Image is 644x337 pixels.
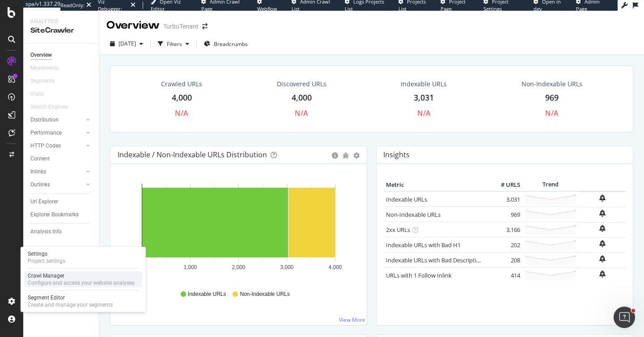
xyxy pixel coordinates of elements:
[240,291,289,298] span: Non-Indexable URLs
[30,115,59,125] div: Distribution
[24,293,142,309] a: Segment EditorCreate and manage your segments
[30,76,64,86] a: Segments
[28,279,135,286] div: Configure and access your website analyses
[163,22,199,31] div: TurboTenant
[30,210,79,219] div: Explorer Bookmarks
[545,108,559,118] div: N/A
[599,225,606,232] div: bell-plus
[353,152,360,159] div: gear
[30,154,93,164] a: Content
[30,227,62,236] div: Analysis Info
[30,167,46,177] div: Inlinks
[30,180,50,190] div: Outlinks
[386,271,452,279] a: URLs with 1 Follow Inlink
[30,102,76,112] a: Search Engines
[118,150,267,159] div: Indexable / Non-Indexable URLs Distribution
[280,264,293,270] text: 3,000
[106,18,160,33] div: Overview
[30,51,93,60] a: Overview
[202,23,208,29] div: arrow-right-arrow-left
[386,195,427,203] a: Indexable URLs
[60,2,85,9] div: ReadOnly:
[30,180,84,190] a: Outlinks
[339,316,365,324] a: View More
[417,108,431,118] div: N/A
[521,80,582,88] div: Non-Indexable URLs
[30,18,92,25] div: Analytics
[172,92,192,104] div: 4,000
[30,154,50,164] div: Content
[414,92,434,104] div: 3,031
[386,226,410,234] a: 2xx URLs
[295,108,308,118] div: N/A
[30,115,84,125] a: Distribution
[30,63,68,73] a: Movements
[487,237,522,253] td: 202
[200,37,251,51] button: Breadcrumbs
[384,178,487,192] th: Metric
[386,211,441,219] a: Non-Indexable URLs
[599,194,606,202] div: bell-plus
[188,291,226,298] span: Indexable URLs
[30,128,84,138] a: Performance
[386,241,461,249] a: Indexable URLs with Bad H1
[599,210,606,217] div: bell-plus
[106,37,147,51] button: [DATE]
[28,294,113,301] div: Segment Editor
[487,268,522,283] td: 414
[328,264,342,270] text: 4,000
[28,250,65,257] div: Settings
[28,272,135,279] div: Crawl Manager
[30,89,44,99] div: Visits
[161,80,202,88] div: Crawled URLs
[30,51,52,60] div: Overview
[599,240,606,247] div: bell-plus
[119,40,136,47] span: 2025 Sep. 16th
[154,37,193,51] button: Filters
[30,102,68,112] div: Search Engines
[401,80,447,88] div: Indexable URLs
[30,210,93,219] a: Explorer Bookmarks
[487,222,522,237] td: 3,166
[343,152,349,159] div: bug
[30,141,61,151] div: HTTP Codes
[599,270,606,278] div: bell-plus
[487,207,522,222] td: 969
[277,80,326,88] div: Discovered URLs
[386,256,483,264] a: Indexable URLs with Bad Description
[30,167,84,177] a: Inlinks
[30,141,84,151] a: HTTP Codes
[183,264,197,270] text: 1,000
[28,301,113,308] div: Create and manage your segments
[30,76,55,86] div: Segments
[522,178,579,192] th: Trend
[118,178,360,282] svg: A chart.
[292,92,312,104] div: 4,000
[24,271,142,287] a: Crawl ManagerConfigure and access your website analyses
[599,255,606,262] div: bell-plus
[332,152,338,159] div: circle-info
[28,257,65,265] div: Project settings
[214,40,248,48] span: Breadcrumbs
[383,149,410,161] h4: Insights
[487,253,522,268] td: 208
[487,178,522,192] th: # URLS
[30,197,58,206] div: Url Explorer
[30,197,93,206] a: Url Explorer
[175,108,188,118] div: N/A
[30,128,62,138] div: Performance
[232,264,245,270] text: 2,000
[30,25,92,36] div: SiteCrawler
[24,249,142,265] a: SettingsProject settings
[30,63,59,73] div: Movements
[257,5,277,12] span: Webflow
[30,89,53,99] a: Visits
[167,40,182,48] div: Filters
[545,92,559,104] div: 969
[30,227,93,236] a: Analysis Info
[487,191,522,207] td: 3,031
[614,307,635,328] iframe: Intercom live chat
